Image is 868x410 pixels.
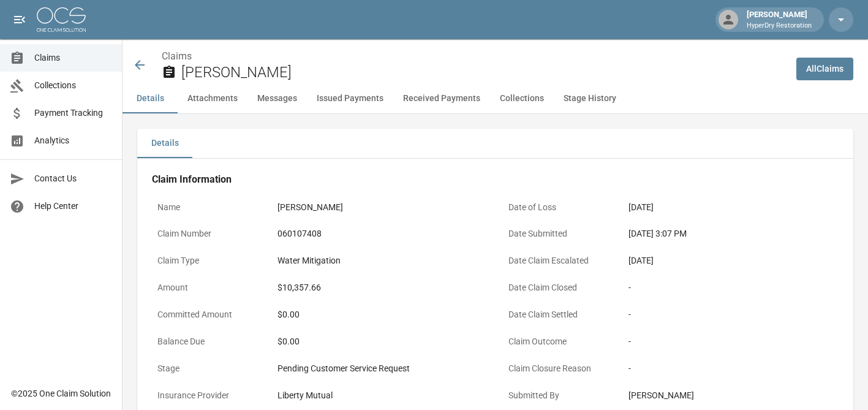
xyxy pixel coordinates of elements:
[796,58,853,80] a: AllClaims
[277,335,483,348] div: $0.00
[503,330,613,354] p: Claim Outcome
[162,49,787,64] nav: breadcrumb
[162,50,192,62] a: Claims
[277,389,483,402] div: Liberty Mutual
[152,330,262,354] p: Balance Due
[393,84,490,113] button: Received Payments
[152,276,262,300] p: Amount
[503,384,613,408] p: Submitted By
[152,173,839,186] h4: Claim Information
[554,84,626,113] button: Stage History
[277,254,483,267] div: Water Mitigation
[123,84,868,113] div: anchor tabs
[34,172,112,185] span: Contact Us
[503,196,613,219] p: Date of Loss
[503,303,613,327] p: Date Claim Settled
[277,308,483,321] div: $0.00
[503,276,613,300] p: Date Claim Closed
[137,129,192,158] button: Details
[628,227,834,240] div: [DATE] 3:07 PM
[628,308,834,321] div: -
[37,7,86,32] img: ocs-logo-white-transparent.png
[628,335,834,348] div: -
[628,201,834,214] div: [DATE]
[628,362,834,375] div: -
[137,129,853,158] div: details tabs
[277,362,483,375] div: Pending Customer Service Request
[747,21,812,31] p: HyperDry Restoration
[34,134,112,147] span: Analytics
[34,107,112,120] span: Payment Tracking
[152,196,262,219] p: Name
[277,227,483,240] div: 060107408
[628,281,834,294] div: -
[7,7,32,32] button: open drawer
[503,222,613,246] p: Date Submitted
[628,254,834,267] div: [DATE]
[628,389,834,402] div: [PERSON_NAME]
[11,387,111,400] div: © 2025 One Claim Solution
[277,201,483,214] div: [PERSON_NAME]
[503,249,613,273] p: Date Claim Escalated
[307,84,393,113] button: Issued Payments
[247,84,307,113] button: Messages
[181,64,787,82] h2: [PERSON_NAME]
[34,51,112,64] span: Claims
[34,79,112,92] span: Collections
[152,357,262,381] p: Stage
[742,9,817,31] div: [PERSON_NAME]
[178,84,247,113] button: Attachments
[152,303,262,327] p: Committed Amount
[152,222,262,246] p: Claim Number
[503,357,613,381] p: Claim Closure Reason
[152,249,262,273] p: Claim Type
[490,84,554,113] button: Collections
[34,200,112,213] span: Help Center
[277,281,483,294] div: $10,357.66
[152,384,262,408] p: Insurance Provider
[123,84,178,113] button: Details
